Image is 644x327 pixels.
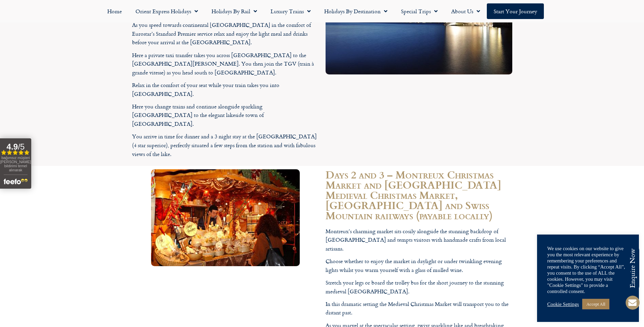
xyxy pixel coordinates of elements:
a: Orient Express Holidays [129,3,205,19]
nav: Menu [3,3,641,19]
a: Holidays by Destination [317,3,394,19]
a: Cookie Settings [547,301,579,307]
a: Special Trips [394,3,444,19]
p: Montreux’s charming market sits cosily alongside the stunning backdrop of [GEOGRAPHIC_DATA] and t... [326,227,512,253]
a: Start your Journey [487,3,544,19]
p: Here a private taxi transfer takes you across [GEOGRAPHIC_DATA] to the [GEOGRAPHIC_DATA][PERSON_N... [132,51,319,77]
p: Here you change trains and continue alongside sparkling [GEOGRAPHIC_DATA] to the elegant lakeside... [132,102,319,128]
p: Stretch your legs or board the trolley bus for the short journey to the stunning medieval [GEOGRA... [326,278,512,296]
p: Choose whether to enjoy the market in daylight or under twinkling evening lights whilst you warm ... [326,257,512,274]
a: Home [100,3,129,19]
a: About Us [444,3,487,19]
p: You arrive in time for dinner and a 3 night stay at the [GEOGRAPHIC_DATA] (4 star superior), perf... [132,132,319,158]
p: In this dramatic setting the Medieval Christmas Market will transport you to the distant past. [326,300,512,317]
p: Relax in the comfort of your seat while your train takes you into [GEOGRAPHIC_DATA]. [132,81,319,98]
div: We use cookies on our website to give you the most relevant experience by remembering your prefer... [547,245,629,294]
a: Accept All [582,299,609,309]
p: As you speed towards continental [GEOGRAPHIC_DATA] in the comfort of Eurostar’s Standard Premier ... [132,21,319,47]
a: Luxury Trains [264,3,317,19]
a: Holidays by Rail [205,3,264,19]
h2: Days 2 and 3 – Montreux Christmas Market and [GEOGRAPHIC_DATA] Medieval Christmas Market, [GEOGRA... [326,169,512,220]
